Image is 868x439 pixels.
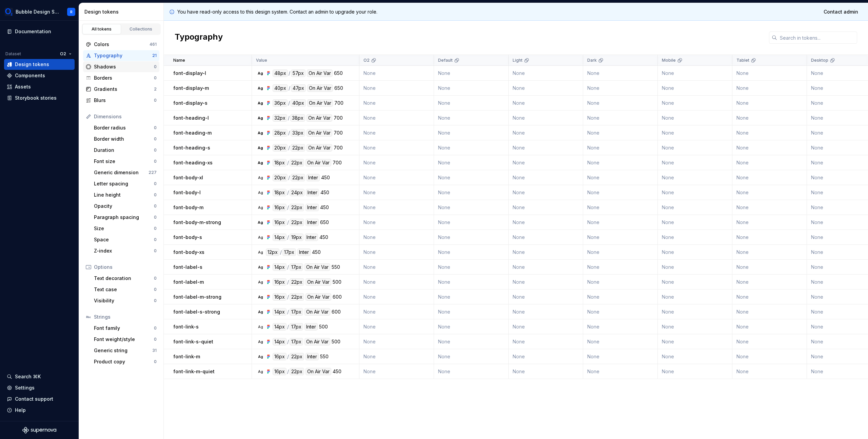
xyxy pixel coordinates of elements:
div: Text case [94,286,154,293]
a: Duration0 [91,145,159,156]
div: 18px [273,159,287,166]
div: Colors [94,41,150,48]
div: Ag [258,250,263,255]
a: Text decoration0 [91,273,159,284]
td: None [583,140,658,155]
div: 22px [290,204,304,211]
div: Border width [94,136,154,142]
p: font-body-xl [173,174,203,181]
td: None [583,111,658,125]
p: Mobile [662,58,676,63]
a: Font weight/style0 [91,334,159,345]
td: None [359,125,434,140]
td: None [732,66,807,81]
p: O2 [363,58,370,63]
div: Gradients [94,86,154,93]
div: On Air Var [307,84,333,92]
td: None [509,81,583,96]
p: Value [256,58,267,63]
td: None [583,96,658,111]
div: Settings [15,384,35,391]
td: None [658,81,732,96]
p: Tablet [736,58,749,63]
td: None [583,125,658,140]
div: Search ⌘K [15,373,41,380]
td: None [732,111,807,125]
div: On Air Var [307,99,333,107]
p: Dark [587,58,597,63]
a: Text case0 [91,284,159,295]
div: / [287,204,289,211]
div: Line height [94,192,154,198]
div: Font size [94,158,154,165]
td: None [658,111,732,125]
div: / [289,69,290,77]
div: 0 [154,248,157,254]
div: Ag [258,324,263,330]
div: 0 [154,159,157,164]
div: 0 [154,136,157,142]
p: font-heading-xs [173,159,213,166]
span: O2 [60,51,66,57]
div: 650 [334,69,343,77]
div: Design tokens [15,61,49,68]
td: None [509,125,583,140]
td: None [732,125,807,140]
td: None [509,155,583,170]
div: 22px [291,174,305,181]
div: Inter [306,189,319,196]
div: 450 [319,234,328,241]
td: None [509,200,583,215]
div: 14px [273,234,287,241]
a: Contact admin [819,6,863,18]
p: font-display-l [173,70,206,77]
td: None [583,185,658,200]
a: Gradients2 [83,84,159,95]
div: Inter [305,234,318,241]
td: None [732,230,807,245]
div: Collections [124,26,158,32]
p: Light [513,58,522,63]
div: Font weight/style [94,336,154,343]
div: 0 [154,237,157,242]
td: None [658,125,732,140]
div: 24px [290,189,304,196]
a: Typography21 [83,50,159,61]
a: Colors461 [83,39,159,50]
div: 16px [273,219,287,226]
div: 57px [291,69,305,77]
div: 32px [273,114,287,122]
a: Components [4,70,75,81]
div: Inter [307,174,320,181]
div: Ag [258,264,263,270]
td: None [509,245,583,260]
div: 0 [154,298,157,303]
div: 0 [154,75,157,81]
td: None [658,140,732,155]
div: Ag [258,279,263,285]
button: Help [4,405,75,416]
div: Documentation [15,28,51,35]
div: 0 [154,203,157,209]
div: Blurs [94,97,154,104]
td: None [434,96,509,111]
a: Settings [4,382,75,393]
p: font-body-m-strong [173,219,221,226]
td: None [658,215,732,230]
div: Space [94,236,154,243]
div: Generic dimension [94,169,149,176]
a: Border radius0 [91,122,159,133]
div: 38px [290,114,305,122]
a: Product copy0 [91,356,159,367]
div: / [288,144,290,152]
div: Design tokens [84,8,161,15]
div: Ag [258,175,263,180]
a: Shadows0 [83,61,159,72]
div: On Air Var [307,69,333,77]
div: All tokens [85,26,119,32]
div: Font family [94,325,154,332]
div: 18px [273,189,287,196]
div: Ag [258,369,263,374]
div: 40px [291,99,306,107]
div: / [287,234,289,241]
